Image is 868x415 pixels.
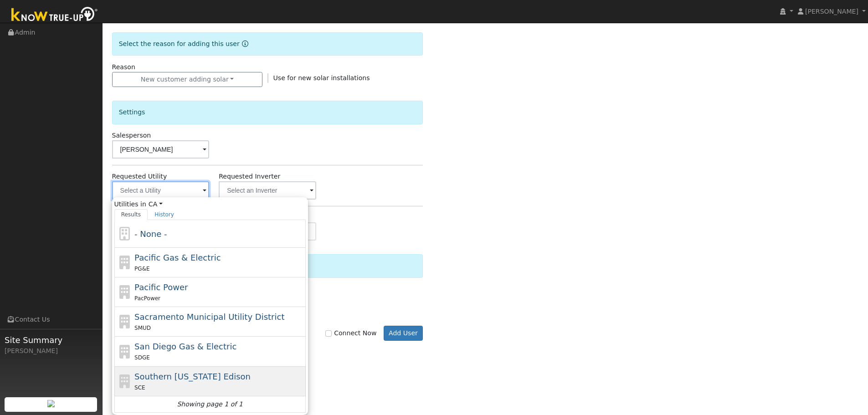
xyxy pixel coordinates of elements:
[7,5,103,26] img: Know True-Up
[134,342,236,351] span: San Diego Gas & Electric
[240,40,248,47] a: Reason for new user
[47,400,55,407] img: retrieve
[134,384,145,391] span: SCE
[805,8,858,15] span: [PERSON_NAME]
[148,209,181,220] a: History
[5,346,98,356] div: [PERSON_NAME]
[219,181,316,200] input: Select an Inverter
[112,181,210,200] input: Select a Utility
[384,326,423,341] button: Add User
[134,229,167,239] span: - None -
[134,354,150,361] span: SDGE
[219,172,280,181] label: Requested Inverter
[325,328,376,338] label: Connect Now
[114,200,306,209] span: Utilities in
[134,295,160,302] span: PacPower
[134,372,251,381] span: Southern [US_STATE] Edison
[273,74,370,82] span: Use for new solar installations
[134,325,151,331] span: SMUD
[325,330,332,337] input: Connect Now
[149,200,163,209] a: CA
[177,400,242,409] i: Showing page 1 of 1
[5,334,98,346] span: Site Summary
[112,172,167,181] label: Requested Utility
[112,32,423,56] div: Select the reason for adding this user
[134,312,284,322] span: Sacramento Municipal Utility District
[134,266,149,272] span: PG&E
[112,131,151,140] label: Salesperson
[112,62,135,72] label: Reason
[112,101,423,124] div: Settings
[112,72,263,87] button: New customer adding solar
[134,282,188,292] span: Pacific Power
[114,209,148,220] a: Results
[134,253,221,262] span: Pacific Gas & Electric
[112,140,210,159] input: Select a User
